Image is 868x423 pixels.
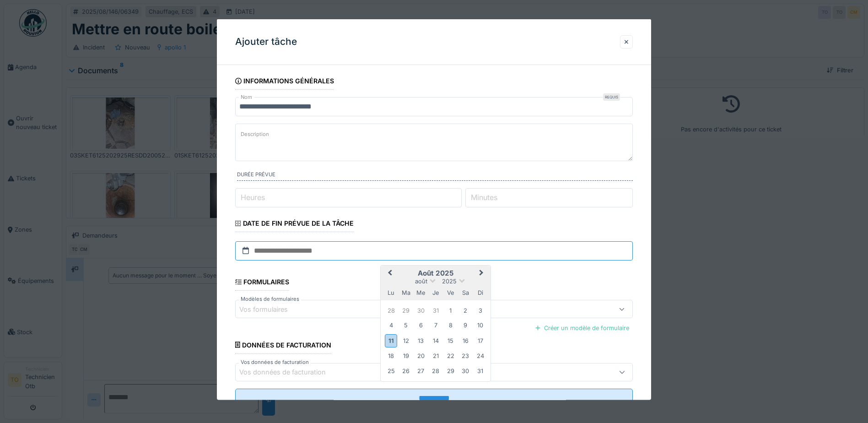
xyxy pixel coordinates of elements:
div: Formulaires [235,275,289,291]
label: Heures [239,192,267,203]
div: Choose jeudi 21 août 2025 [430,350,442,362]
h2: août 2025 [381,269,491,277]
div: Choose lundi 4 août 2025 [385,319,397,331]
div: Choose samedi 2 août 2025 [459,304,472,316]
div: Choose samedi 23 août 2025 [459,350,472,362]
div: Créer un modèle de formulaire [532,322,633,334]
button: Previous Month [382,266,396,281]
span: 2025 [442,278,457,285]
div: Choose vendredi 8 août 2025 [444,319,457,331]
div: Choose lundi 28 juillet 2025 [385,304,397,316]
div: Choose mercredi 30 juillet 2025 [415,304,427,316]
div: Choose mercredi 6 août 2025 [415,319,427,331]
button: Next Month [475,266,490,281]
div: mercredi [415,287,427,299]
div: Choose dimanche 17 août 2025 [474,334,486,347]
div: Choose mardi 5 août 2025 [400,319,412,331]
div: Choose dimanche 24 août 2025 [474,350,486,362]
div: Choose mardi 19 août 2025 [400,350,412,362]
div: Choose mercredi 27 août 2025 [415,364,427,377]
span: août [415,278,427,285]
label: Minutes [469,192,499,203]
div: Choose mardi 12 août 2025 [400,334,412,347]
div: Choose lundi 18 août 2025 [385,350,397,362]
div: Choose jeudi 31 juillet 2025 [430,304,442,316]
div: Choose samedi 9 août 2025 [459,319,472,331]
label: Durée prévue [237,171,633,181]
div: lundi [385,287,397,299]
div: Choose vendredi 1 août 2025 [444,304,457,316]
div: Choose vendredi 22 août 2025 [444,350,457,362]
div: samedi [459,287,472,299]
div: Date de fin prévue de la tâche [235,217,353,232]
div: Choose jeudi 7 août 2025 [430,319,442,331]
div: Choose dimanche 3 août 2025 [474,304,486,316]
div: vendredi [444,287,457,299]
label: Nom [239,93,254,101]
div: jeudi [430,287,442,299]
label: Description [239,129,271,140]
div: Informations générales [235,74,334,90]
div: Vos données de facturation [239,367,339,377]
div: Choose dimanche 31 août 2025 [474,364,486,377]
div: Vos formulaires [239,304,301,314]
div: Choose mercredi 20 août 2025 [415,350,427,362]
div: Choose samedi 16 août 2025 [459,334,472,347]
div: mardi [400,287,412,299]
div: Choose vendredi 15 août 2025 [444,334,457,347]
div: Choose lundi 11 août 2025 [385,334,397,347]
div: Choose lundi 25 août 2025 [385,364,397,377]
div: Données de facturation [235,338,331,353]
div: Choose vendredi 29 août 2025 [444,364,457,377]
div: dimanche [474,287,486,299]
div: Choose jeudi 14 août 2025 [430,334,442,347]
div: Choose samedi 30 août 2025 [459,364,472,377]
div: Choose mardi 26 août 2025 [400,364,412,377]
label: Modèles de formulaires [239,295,301,303]
div: Choose dimanche 10 août 2025 [474,319,486,331]
div: Month août, 2025 [384,303,488,378]
div: Requis [603,93,620,101]
div: Choose jeudi 28 août 2025 [430,364,442,377]
label: Vos données de facturation [239,358,311,366]
div: Choose mardi 29 juillet 2025 [400,304,412,316]
h3: Ajouter tâche [235,36,297,48]
div: Choose mercredi 13 août 2025 [415,334,427,347]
